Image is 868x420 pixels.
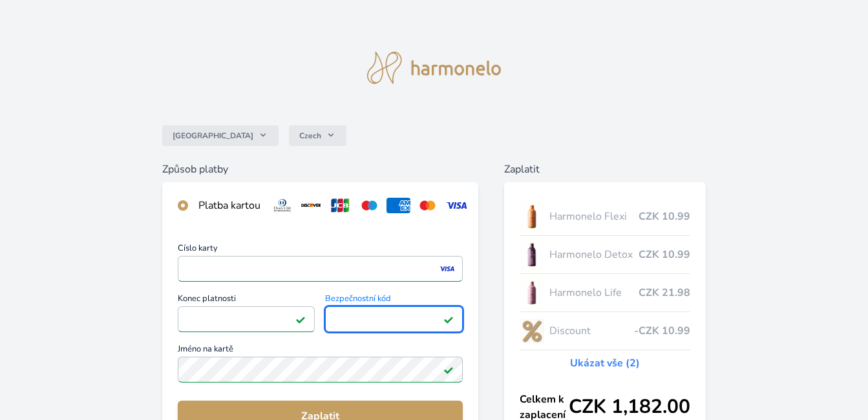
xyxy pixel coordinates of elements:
[386,198,410,213] img: amex.svg
[443,364,454,375] img: Platné pole
[367,52,502,84] img: logo.svg
[289,125,346,146] button: Czech
[295,314,306,324] img: Platné pole
[549,247,639,262] span: Harmonelo Detox
[445,198,469,213] img: visa.svg
[178,345,463,357] span: Jméno na kartě
[357,198,381,213] img: maestro.svg
[549,209,639,224] span: Harmonelo Flexi
[198,198,260,213] div: Platba kartou
[331,310,457,328] iframe: Iframe pro bezpečnostní kód
[639,247,690,262] span: CZK 10.99
[325,295,463,306] span: Bezpečnostní kód
[570,355,640,371] a: Ukázat vše (2)
[443,314,454,324] img: Platné pole
[299,198,323,213] img: discover.svg
[178,295,315,306] span: Konec platnosti
[569,395,690,419] span: CZK 1,182.00
[639,285,690,300] span: CZK 21.98
[634,323,690,339] span: -CZK 10.99
[504,162,706,177] h6: Zaplatit
[162,162,478,177] h6: Způsob platby
[271,198,295,213] img: diners.svg
[184,260,457,278] iframe: Iframe pro číslo karty
[520,315,544,347] img: discount-lo.png
[520,238,544,271] img: DETOX_se_stinem_x-lo.jpg
[299,131,321,141] span: Czech
[639,209,690,224] span: CZK 10.99
[184,310,310,328] iframe: Iframe pro datum vypršení platnosti
[438,263,456,275] img: visa
[178,244,463,256] span: Číslo karty
[162,125,279,146] button: [GEOGRAPHIC_DATA]
[416,198,439,213] img: mc.svg
[328,198,352,213] img: jcb.svg
[549,323,635,339] span: Discount
[549,285,639,300] span: Harmonelo Life
[520,200,544,233] img: CLEAN_FLEXI_se_stinem_x-hi_(1)-lo.jpg
[173,131,253,141] span: [GEOGRAPHIC_DATA]
[178,357,463,383] input: Jméno na kartěPlatné pole
[520,277,544,309] img: CLEAN_LIFE_se_stinem_x-lo.jpg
